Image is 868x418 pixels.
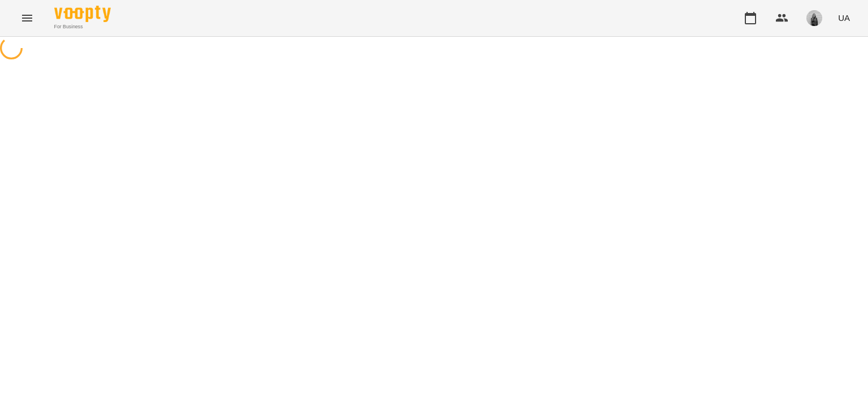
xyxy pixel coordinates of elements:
[834,7,854,28] button: UA
[838,12,850,24] span: UA
[806,10,822,26] img: 465148d13846e22f7566a09ee851606a.jpeg
[54,6,111,22] img: Voopty Logo
[14,5,41,32] button: Menu
[54,23,111,31] span: For Business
